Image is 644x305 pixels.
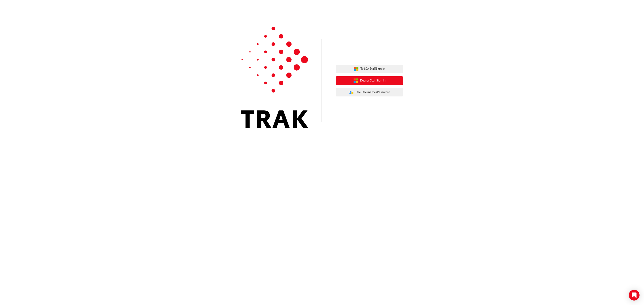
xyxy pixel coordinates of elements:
[360,66,385,71] span: TMCA Staff Sign In
[360,78,386,83] span: Dealer Staff Sign In
[336,65,403,73] button: TMCA StaffSign In
[356,90,390,95] span: Use Username/Password
[336,88,403,97] button: Use Username/Password
[241,27,308,128] img: Trak
[629,290,640,301] div: Open Intercom Messenger
[336,76,403,85] button: Dealer StaffSign In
